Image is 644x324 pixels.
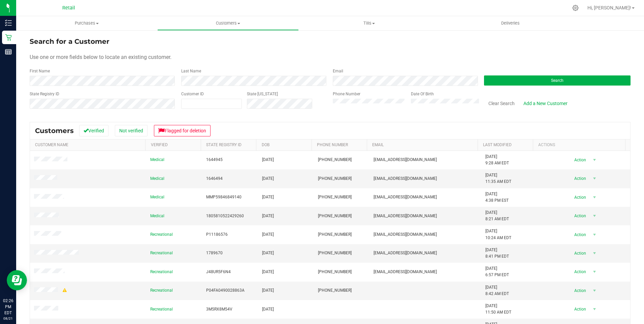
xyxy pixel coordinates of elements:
span: Action [569,193,590,202]
span: [DATE] 6:57 PM EDT [485,265,509,278]
span: select [590,211,599,221]
label: Date Of Birth [411,91,434,97]
div: Manage settings [571,5,580,11]
span: select [590,230,599,239]
span: [PHONE_NUMBER] [318,175,352,182]
a: Customer Name [35,142,68,147]
span: Recreational [150,306,173,313]
span: P11186576 [206,231,228,238]
span: [PHONE_NUMBER] [318,231,352,238]
span: [DATE] 8:42 AM EDT [485,284,509,297]
span: select [590,193,599,202]
span: Recreational [150,287,173,294]
label: Phone Number [333,91,360,97]
span: select [590,155,599,165]
span: [DATE] [262,269,274,275]
span: [DATE] [262,306,274,313]
span: [DATE] 8:21 AM EDT [485,209,509,222]
span: [DATE] 11:50 AM EDT [485,303,511,316]
span: [DATE] [262,250,274,256]
a: Last Modified [483,142,512,147]
a: Phone Number [317,142,348,147]
span: Retail [62,5,75,11]
span: [DATE] [262,213,274,219]
span: Use one or more fields below to locate an existing customer. [30,54,171,60]
iframe: Resource center [7,270,27,290]
button: Not verified [115,125,148,136]
span: Action [569,211,590,221]
span: [PHONE_NUMBER] [318,287,352,294]
span: Action [569,230,590,239]
span: [DATE] 10:24 AM EDT [485,228,511,241]
button: Flagged for deletion [154,125,211,136]
span: [DATE] [262,194,274,200]
button: Clear Search [484,98,519,109]
a: Verified [151,142,168,147]
label: Customer ID [181,91,204,97]
span: 3M5RX8M54V [206,306,232,313]
a: Deliveries [440,16,581,30]
span: [DATE] 4:38 PM EST [485,191,509,204]
span: [DATE] [262,287,274,294]
span: 1805810522429260 [206,213,244,219]
span: Action [569,249,590,258]
span: J48UR5F6N4 [206,269,231,275]
label: First Name [30,68,50,74]
span: [DATE] 8:41 PM EDT [485,247,509,260]
p: 08/21 [3,316,13,321]
span: Recreational [150,231,173,238]
span: [EMAIL_ADDRESS][DOMAIN_NAME] [374,231,437,238]
span: Recreational [150,250,173,256]
inline-svg: Retail [5,34,12,41]
span: Search [551,78,563,83]
span: [DATE] 11:35 AM EDT [485,172,511,185]
span: [EMAIL_ADDRESS][DOMAIN_NAME] [374,194,437,200]
span: [DATE] 9:28 AM EDT [485,154,509,166]
span: Action [569,304,590,314]
span: select [590,249,599,258]
span: Customers [158,20,298,26]
span: [DATE] [262,231,274,238]
span: select [590,174,599,183]
span: [EMAIL_ADDRESS][DOMAIN_NAME] [374,269,437,275]
a: DOB [262,142,269,147]
span: Customers [35,127,74,135]
span: Deliveries [492,20,529,26]
span: [DATE] [262,157,274,163]
a: State Registry Id [206,142,241,147]
span: P04FA0490028863A [206,287,245,294]
label: State Registry ID [30,91,59,97]
span: select [590,304,599,314]
span: Recreational [150,269,173,275]
button: Search [484,75,631,86]
span: 1646494 [206,175,223,182]
span: Medical [150,194,164,200]
label: Email [333,68,343,74]
inline-svg: Inventory [5,20,12,26]
a: Add a New Customer [519,98,572,109]
span: [EMAIL_ADDRESS][DOMAIN_NAME] [374,157,437,163]
span: [PHONE_NUMBER] [318,157,352,163]
span: Medical [150,213,164,219]
span: [EMAIL_ADDRESS][DOMAIN_NAME] [374,213,437,219]
a: Purchases [16,16,157,30]
span: [PHONE_NUMBER] [318,269,352,275]
span: 1789670 [206,250,223,256]
a: Email [372,142,384,147]
div: Warning - Level 1 [62,287,68,294]
a: Tills [299,16,440,30]
span: Purchases [16,20,157,26]
span: Action [569,174,590,183]
span: Action [569,267,590,277]
span: Tills [299,20,440,26]
label: Last Name [181,68,201,74]
span: [EMAIL_ADDRESS][DOMAIN_NAME] [374,250,437,256]
span: [PHONE_NUMBER] [318,213,352,219]
span: select [590,267,599,277]
span: Action [569,155,590,165]
button: Verified [79,125,108,136]
a: Customers [157,16,298,30]
span: Medical [150,175,164,182]
span: Medical [150,157,164,163]
span: Hi, [PERSON_NAME]! [587,5,631,10]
